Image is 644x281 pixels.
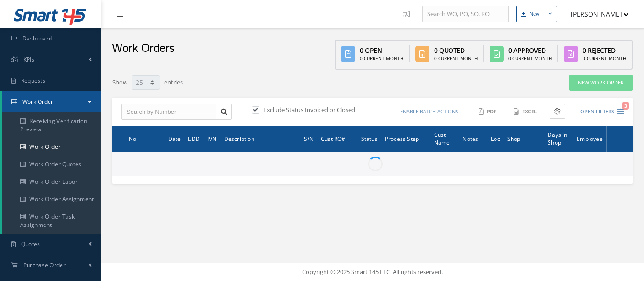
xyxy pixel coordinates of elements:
button: Enable batch actions [391,104,467,120]
span: Shop [507,134,521,143]
input: Search WO, PO, SO, RO [422,6,509,22]
div: Exclude Status Invoiced or Closed [250,106,372,116]
span: Loc [491,134,500,143]
a: Work Order [2,138,101,156]
button: Excel [509,104,543,120]
div: 0 Rejected [583,45,626,55]
span: P/N [207,134,217,143]
span: Date [168,134,181,143]
span: Description [224,134,254,143]
span: Cust RO# [321,134,346,143]
div: 0 Current Month [434,55,478,62]
button: New [516,6,557,22]
a: Work Order [2,91,101,112]
span: KPIs [23,56,34,63]
a: Work Order Assignment [2,191,101,208]
span: Employee [577,134,603,143]
a: New Work Order [569,75,633,91]
label: entries [164,74,183,87]
a: Work Order Task Assignment [2,208,101,234]
div: 0 Open [360,45,403,55]
span: Dashboard [22,34,52,42]
span: Quotes [21,240,40,248]
h2: Work Orders [112,42,175,56]
span: Status [361,134,378,143]
div: 0 Current Month [508,55,552,62]
span: Notes [462,134,478,143]
span: Process Step [385,134,419,143]
span: Cust Name [434,130,450,146]
div: 0 Current Month [583,55,626,62]
span: Purchase Order [23,261,66,269]
input: Search by Number [121,104,216,120]
label: Exclude Status Invoiced or Closed [261,106,355,114]
button: [PERSON_NAME] [562,5,629,23]
div: 0 Approved [508,45,552,55]
div: 0 Quoted [434,45,478,55]
button: Open Filters3 [572,104,624,119]
a: Work Order Labor [2,173,101,191]
a: Receiving Verification Preview [2,112,101,138]
button: PDF [474,104,502,120]
span: Requests [21,77,45,84]
div: 0 Current Month [360,55,403,62]
div: New [529,10,540,18]
span: Days in Shop [548,130,567,146]
span: S/N [304,134,314,143]
span: EDD [188,134,200,143]
span: Work Order [22,98,54,106]
label: Show [112,74,127,87]
span: 3 [622,102,629,110]
div: Copyright © 2025 Smart 145 LLC. All rights reserved. [110,268,635,277]
a: Work Order Quotes [2,156,101,173]
span: No [129,134,136,143]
